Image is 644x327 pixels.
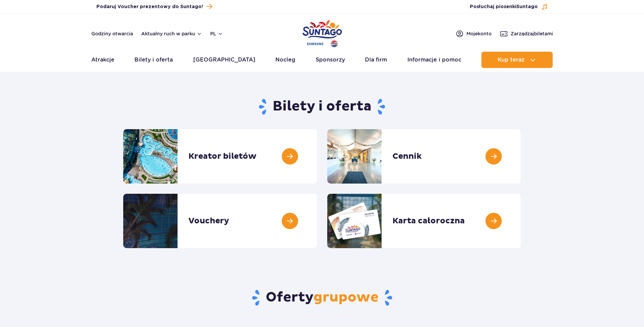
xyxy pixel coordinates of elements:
[210,30,223,37] button: pl
[470,3,538,10] span: Posłuchaj piosenki
[302,17,342,48] a: Park of Poland
[141,31,202,36] button: Aktualny ruch w parku
[498,57,525,63] span: Kup teraz
[481,52,553,68] button: Kup teraz
[123,98,521,116] h1: Bilety i oferta
[456,30,492,38] a: Mojekonto
[134,52,173,68] a: Bilety i oferta
[511,30,553,37] span: Zarządzaj biletami
[466,30,492,37] span: Moje konto
[123,289,521,307] h2: Oferty
[96,2,212,11] a: Podaruj Voucher prezentowy do Suntago!
[91,30,133,37] a: Godziny otwarcia
[275,52,295,68] a: Nocleg
[91,52,114,68] a: Atrakcje
[470,3,548,10] button: Posłuchaj piosenkiSuntago
[365,52,387,68] a: Dla firm
[516,4,538,9] span: Suntago
[313,289,379,306] span: grupowe
[500,30,553,38] a: Zarządzajbiletami
[96,3,203,10] span: Podaruj Voucher prezentowy do Suntago!
[193,52,255,68] a: [GEOGRAPHIC_DATA]
[407,52,461,68] a: Informacje i pomoc
[316,52,345,68] a: Sponsorzy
